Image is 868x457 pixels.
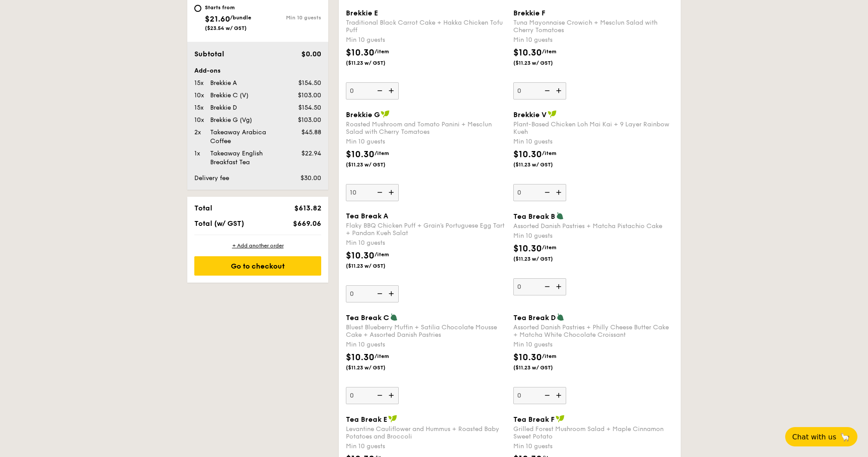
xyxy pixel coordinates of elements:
[300,174,321,182] span: $30.00
[346,324,506,339] div: Bluest Blueberry Muffin + Satilia Chocolate Mousse Cake + Assorted Danish Pastries
[785,427,857,446] button: Chat with us🦙
[298,104,321,111] span: $154.50
[542,353,556,359] span: /item
[346,149,375,160] span: $10.30
[301,50,321,58] span: $0.00
[513,415,555,424] span: Tea Break F
[372,285,386,302] img: icon-reduce.1d2dbef1.svg
[375,353,389,359] span: /item
[346,340,506,349] div: Min 10 guests
[207,79,287,88] div: Brekkie A
[346,59,406,66] span: ($11.23 w/ GST)
[513,352,542,363] span: $10.30
[194,256,321,276] div: Go to checkout
[191,103,207,112] div: 15x
[513,48,542,58] span: $10.30
[553,278,566,295] img: icon-add.58712e84.svg
[372,82,386,99] img: icon-reduce.1d2dbef1.svg
[298,116,321,124] span: $103.00
[346,425,506,440] div: Levantine Cauliflower and Hummus + Roasted Baby Potatoes and Broccoli
[553,82,566,99] img: icon-add.58712e84.svg
[513,324,674,339] div: Assorted Danish Pastries + Philly Cheese Butter Cake + Matcha White Chocolate Croissant
[346,9,378,17] span: Brekkie E
[513,387,566,404] input: Tea Break DAssorted Danish Pastries + Philly Cheese Butter Cake + Matcha White Chocolate Croissan...
[386,82,399,99] img: icon-add.58712e84.svg
[205,14,230,24] span: $21.60
[346,19,506,34] div: Traditional Black Carrot Cake + Hakka Chicken Tofu Puff
[513,161,573,168] span: ($11.23 w/ GST)
[207,116,287,125] div: Brekkie G (Vg)
[194,174,229,182] span: Delivery fee
[346,251,375,261] span: $10.30
[372,184,386,201] img: icon-reduce.1d2dbef1.svg
[191,149,207,158] div: 1x
[513,425,674,440] div: Grilled Forest Mushroom Salad + ⁠Maple Cinnamon Sweet Potato
[346,137,506,146] div: Min 10 guests
[194,242,321,249] div: + Add another order
[194,50,224,58] span: Subtotal
[513,19,674,34] div: Tuna Mayonnaise Crowich + Mesclun Salad with Cherry Tomatoes
[513,243,542,254] span: $10.30
[540,387,553,404] img: icon-reduce.1d2dbef1.svg
[346,352,375,363] span: $10.30
[513,222,674,230] div: Assorted Danish Pastries + Matcha Pistachio Cake
[386,184,399,201] img: icon-add.58712e84.svg
[381,110,389,118] img: icon-vegan.f8ff3823.svg
[294,204,321,212] span: $613.82
[194,219,244,228] span: Total (w/ GST)
[346,387,399,404] input: Tea Break CBluest Blueberry Muffin + Satilia Chocolate Mousse Cake + Assorted Danish PastriesMin ...
[346,121,506,136] div: Roasted Mushroom and Tomato Panini + Mesclun Salad with Cherry Tomatoes
[548,110,556,118] img: icon-vegan.f8ff3823.svg
[540,82,553,99] img: icon-reduce.1d2dbef1.svg
[346,313,389,322] span: Tea Break C
[556,415,564,423] img: icon-vegan.f8ff3823.svg
[346,36,506,44] div: Min 10 guests
[513,212,555,221] span: Tea Break B
[375,251,389,258] span: /item
[513,111,547,119] span: Brekkie V
[375,150,389,156] span: /item
[301,129,321,136] span: $45.88
[513,232,674,240] div: Min 10 guests
[513,340,674,349] div: Min 10 guests
[513,36,674,44] div: Min 10 guests
[553,387,566,404] img: icon-add.58712e84.svg
[388,415,397,423] img: icon-vegan.f8ff3823.svg
[372,387,386,404] img: icon-reduce.1d2dbef1.svg
[540,184,553,201] img: icon-reduce.1d2dbef1.svg
[298,92,321,99] span: $103.00
[540,278,553,295] img: icon-reduce.1d2dbef1.svg
[513,149,542,160] span: $10.30
[346,262,406,269] span: ($11.23 w/ GST)
[840,432,850,442] span: 🦙
[194,66,321,75] div: Add-ons
[346,82,399,100] input: Brekkie ETraditional Black Carrot Cake + Hakka Chicken Tofu PuffMin 10 guests$10.30/item($11.23 w...
[375,48,389,55] span: /item
[194,204,212,212] span: Total
[191,91,207,100] div: 10x
[191,128,207,137] div: 2x
[513,184,566,201] input: Brekkie VPlant-Based Chicken Loh Mai Kai + 9 Layer Rainbow KuehMin 10 guests$10.30/item($11.23 w/...
[386,285,399,302] img: icon-add.58712e84.svg
[513,313,556,322] span: Tea Break D
[205,4,251,11] div: Starts from
[346,48,375,58] span: $10.30
[513,255,573,262] span: ($11.23 w/ GST)
[194,5,201,12] input: Starts from$21.60/bundle($23.54 w/ GST)Min 10 guests
[346,364,406,371] span: ($11.23 w/ GST)
[346,285,399,302] input: Tea Break AFlaky BBQ Chicken Puff + Grain's Portuguese Egg Tart + Pandan Kueh SalatMin 10 guests$...
[553,184,566,201] img: icon-add.58712e84.svg
[513,442,674,451] div: Min 10 guests
[513,82,566,100] input: Brekkie FTuna Mayonnaise Crowich + Mesclun Salad with Cherry TomatoesMin 10 guests$10.30/item($11...
[556,212,564,220] img: icon-vegetarian.fe4039eb.svg
[258,15,321,21] div: Min 10 guests
[792,433,836,441] span: Chat with us
[346,222,506,237] div: Flaky BBQ Chicken Puff + Grain's Portuguese Egg Tart + Pandan Kueh Salat
[346,161,406,168] span: ($11.23 w/ GST)
[513,9,545,17] span: Brekkie F
[346,212,388,220] span: Tea Break A
[346,184,399,201] input: Brekkie GRoasted Mushroom and Tomato Panini + Mesclun Salad with Cherry TomatoesMin 10 guests$10....
[386,387,399,404] img: icon-add.58712e84.svg
[542,150,556,156] span: /item
[346,442,506,451] div: Min 10 guests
